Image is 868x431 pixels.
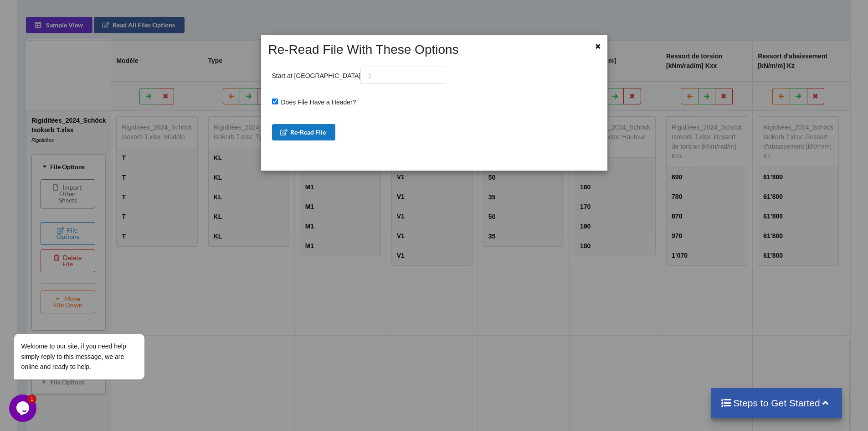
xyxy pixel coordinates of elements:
iframe: chat widget [9,395,38,422]
button: Re-Read File [272,124,336,140]
input: 3 [360,67,445,84]
h4: Steps to Get Started [720,397,833,409]
p: Start at [GEOGRAPHIC_DATA] [272,67,446,84]
span: Does File Have a Header? [278,99,356,106]
h2: Re-Read File With These Options [264,42,576,57]
iframe: chat widget [9,251,173,390]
